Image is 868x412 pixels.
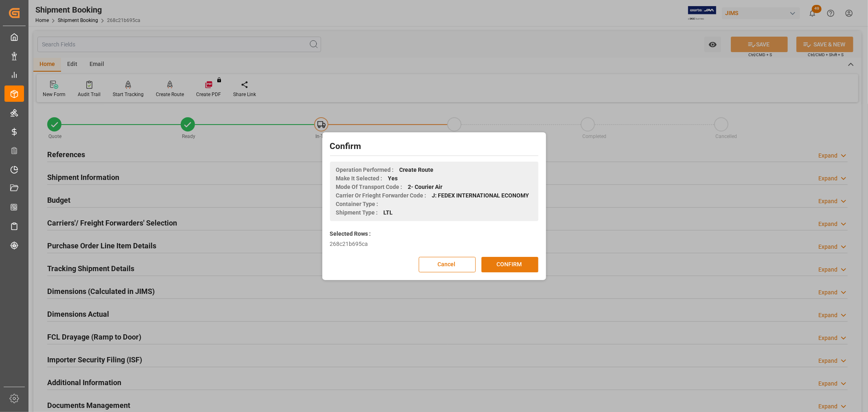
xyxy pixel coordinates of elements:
div: 268c21b695ca [330,240,538,248]
button: CONFIRM [481,257,538,272]
span: Mode Of Transport Code : [336,183,402,191]
span: LTL [384,208,393,217]
button: Cancel [419,257,476,272]
label: Selected Rows : [330,230,371,238]
span: Shipment Type : [336,208,378,217]
span: Create Route [400,166,434,174]
span: Yes [388,174,398,183]
span: Operation Performed : [336,166,394,174]
span: Container Type : [336,200,378,208]
span: Make It Selected : [336,174,383,183]
span: 2- Courier Air [408,183,443,191]
h2: Confirm [330,140,538,153]
span: J: FEDEX INTERNATIONAL ECONOMY [432,191,529,200]
span: Carrier Or Frieght Forwarder Code : [336,191,426,200]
